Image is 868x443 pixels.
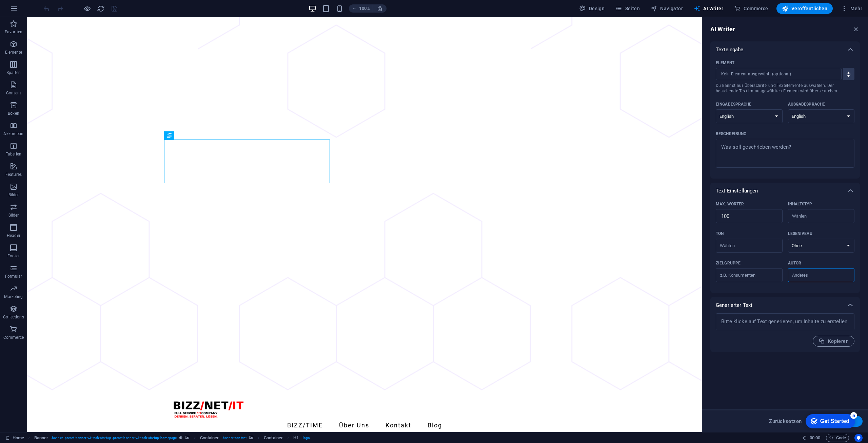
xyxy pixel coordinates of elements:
[788,101,825,107] p: Ausgabesprache
[788,239,855,253] select: Leseniveau
[790,270,842,280] input: AutorClear
[769,419,802,424] span: Zurücksetzen
[843,68,854,80] button: ElementDu kannst nur Überschrift- und Textelemente auswählen. Der bestehende Text im ausgewählten...
[813,336,854,347] button: Kopieren
[710,25,735,33] h6: AI Writer
[293,434,299,442] span: Klick zum Auswählen. Doppelklick zum Bearbeiten
[716,60,734,66] p: Element
[359,4,370,13] h6: 100%
[716,101,752,107] p: Eingabesprache
[694,5,723,12] span: AI Writer
[716,187,758,194] p: Text-Einstellungen
[249,436,253,440] i: Element verfügt über einen Hintergrund
[301,434,310,442] span: . logo
[7,233,20,238] p: Header
[814,435,815,440] span: :
[576,3,607,14] div: Design (Strg+Alt+Y)
[200,434,219,442] span: Klick zum Auswählen. Doppelklick zum Bearbeiten
[826,434,849,442] button: Code
[716,83,854,94] span: Du kannst nur Überschrift- und Textelemente auswählen. Der bestehende Text im ausgewählten Elemen...
[731,3,771,14] button: Commerce
[716,302,752,309] p: Generierter Text
[716,270,783,281] input: Zielgruppe
[716,201,744,207] p: Max. Wörter
[718,241,769,251] input: TonClear
[576,3,607,14] button: Design
[776,3,833,14] button: Veröffentlichen
[716,209,783,223] input: Max. Wörter
[719,142,851,164] textarea: Beschreibung
[648,3,686,14] button: Navigator
[716,46,744,53] p: Texteingabe
[377,5,383,12] i: Bei Größenänderung Zoomstufe automatisch an das gewählte Gerät anpassen.
[613,3,643,14] button: Seiten
[734,5,768,12] span: Commerce
[34,434,310,442] nav: breadcrumb
[97,5,105,13] i: Seite neu laden
[97,4,105,13] button: reload
[854,434,863,442] button: Usercentrics
[8,192,19,198] p: Bilder
[788,201,812,207] p: Inhaltstyp
[841,5,862,12] span: Mehr
[5,3,55,18] div: Get Started 5 items remaining, 0% complete
[788,231,812,236] p: Leseniveau
[788,109,855,123] select: Ausgabesprache
[716,231,724,236] p: Ton
[3,131,23,136] p: Akkordeon
[7,253,20,259] p: Footer
[829,434,846,442] span: Code
[782,5,827,12] span: Veröffentlichen
[716,68,837,80] input: ElementDu kannst nur Überschrift- und Textelemente auswählen. Der bestehende Text im ausgewählten...
[51,434,177,442] span: . banner .preset-banner-v3-tech-startup .preset-banner-v3-tech-startup-homepage
[838,3,865,14] button: Mehr
[6,90,21,96] p: Content
[5,172,22,177] p: Features
[691,3,726,14] button: AI Writer
[8,213,19,218] p: Slider
[579,5,605,12] span: Design
[710,183,860,199] div: Text-Einstellungen
[349,4,373,13] button: 100%
[50,1,57,8] div: 5
[83,4,91,13] button: Klicke hier, um den Vorschau-Modus zu verlassen
[710,199,860,293] div: Text-Einstellungen
[710,313,860,352] div: Generierter Text
[5,29,22,35] p: Favoriten
[6,151,21,157] p: Tabellen
[716,131,746,136] p: Beschreibung
[34,434,48,442] span: Klick zum Auswählen. Doppelklick zum Bearbeiten
[5,434,24,442] a: Klick, um Auswahl aufzuheben. Doppelklick öffnet Seitenverwaltung
[765,416,805,427] button: Zurücksetzen
[4,294,23,299] p: Marketing
[179,436,182,440] i: Dieses Element ist ein anpassbares Preset
[790,211,842,221] input: InhaltstypClear
[810,434,820,442] span: 00 00
[3,314,24,320] p: Collections
[788,260,802,266] p: Autor
[3,335,24,340] p: Commerce
[185,436,189,440] i: Element verfügt über einen Hintergrund
[6,70,21,75] p: Spalten
[5,50,22,55] p: Elemente
[615,5,640,12] span: Seiten
[710,297,860,313] div: Generierter Text
[849,272,852,275] button: Clear
[710,41,860,58] div: Texteingabe
[20,7,49,14] div: Get Started
[803,434,821,442] h6: Session-Zeit
[818,338,849,345] span: Kopieren
[5,274,22,279] p: Formular
[8,111,19,116] p: Boxen
[222,434,246,442] span: . banner-content
[264,434,283,442] span: Klick zum Auswählen. Doppelklick zum Bearbeiten
[651,5,683,12] span: Navigator
[716,260,741,266] p: Zielgruppe
[710,58,860,179] div: Texteingabe
[716,109,783,123] select: Eingabesprache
